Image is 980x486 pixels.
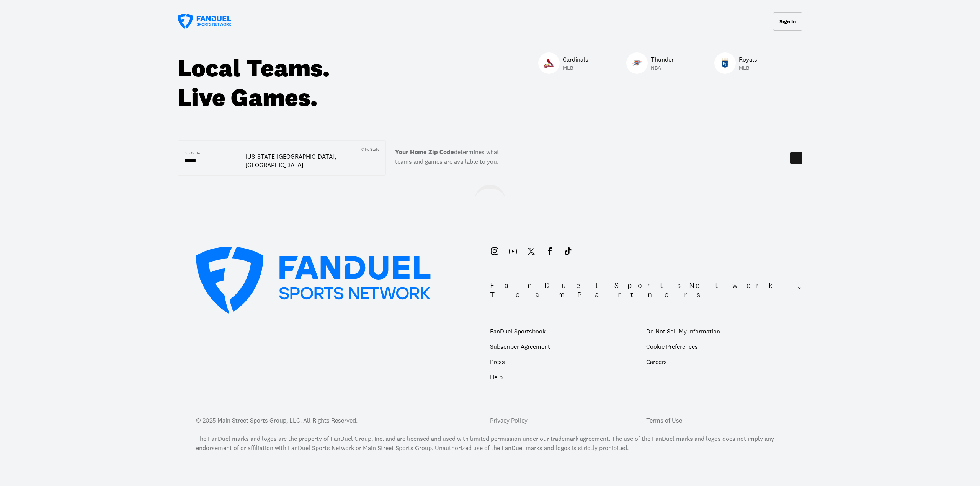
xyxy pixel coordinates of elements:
[490,416,646,425] a: Privacy Policy
[632,58,642,68] img: Thunder
[773,12,802,31] button: Sign In
[184,151,200,156] div: Zip Code
[651,64,674,72] p: NBA
[490,369,646,385] a: Help
[361,147,379,152] div: City, State
[646,343,698,350] a: Cookie Preferences
[651,55,674,64] p: Thunder
[646,416,784,425] a: Terms of Use
[490,323,646,339] a: FanDuel Sportsbook
[563,64,588,72] p: MLB
[178,14,231,29] a: FanDuel Sports Network
[720,58,730,68] img: Royals
[395,148,454,156] b: Your Home Zip Code
[739,64,757,72] p: MLB
[490,281,797,299] h2: FanDuel Sports Network Team Partners
[196,434,784,452] div: The FanDuel marks and logos are the property of FanDuel Group, Inc. and are licensed and used wit...
[490,354,646,369] a: Press
[538,52,588,76] a: CardinalsCardinalsCardinalsMLB
[646,323,784,339] a: Do Not Sell My Information
[196,416,481,425] p: © 2025 Main Street Sports Group, LLC. All Rights Reserved.
[490,339,646,354] a: Subscriber Agreement
[714,52,757,76] a: RoyalsRoyalsRoyalsMLB
[626,52,674,76] a: ThunderThunderThunderNBA
[386,144,508,172] label: determines what teams and games are available to you.
[739,55,757,64] p: Royals
[544,58,554,68] img: Cardinals
[563,55,588,64] p: Cardinals
[646,354,784,369] a: Careers
[178,54,350,112] div: Local Teams. Live Games.
[245,152,379,169] div: [US_STATE][GEOGRAPHIC_DATA], [GEOGRAPHIC_DATA]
